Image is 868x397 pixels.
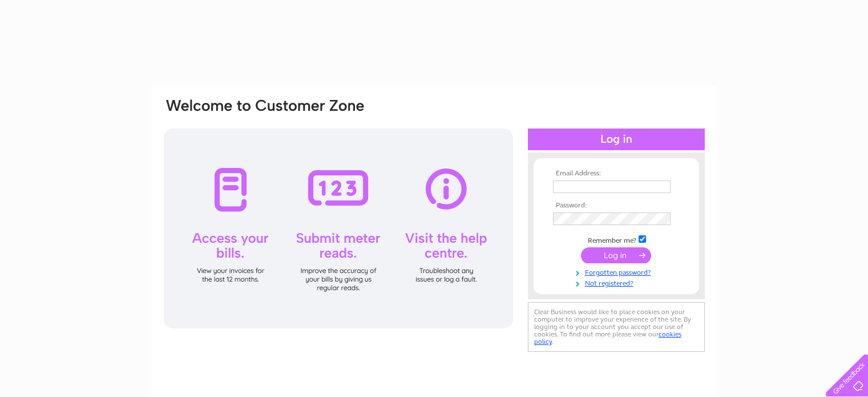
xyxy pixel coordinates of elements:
td: Remember me? [550,234,683,245]
a: Forgotten password? [553,266,683,277]
a: cookies policy [534,330,681,346]
img: npw-badge-icon-locked.svg [657,214,666,223]
input: Submit [581,247,651,263]
img: npw-badge-icon-locked.svg [657,182,666,191]
th: Password: [550,202,683,210]
th: Email Address: [550,170,683,178]
div: Clear Business would like to place cookies on your computer to improve your experience of the sit... [528,302,705,352]
a: Not registered? [553,277,683,288]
